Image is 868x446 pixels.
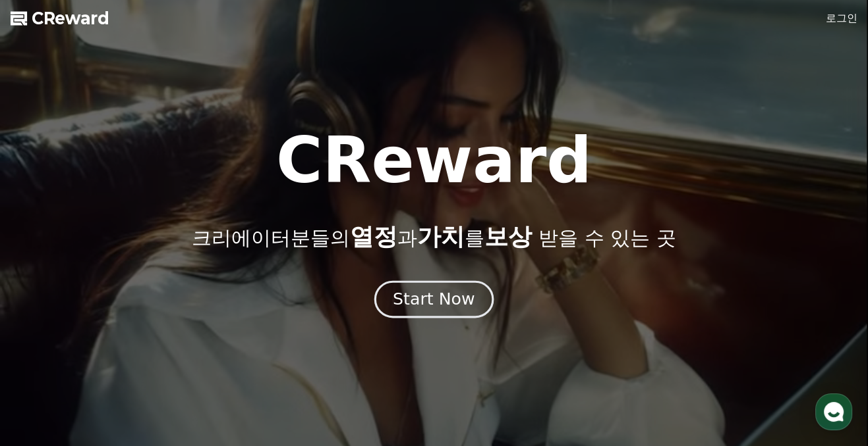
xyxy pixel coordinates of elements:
[393,288,475,310] div: Start Now
[87,337,170,370] a: 대화
[350,223,397,250] span: 열정
[11,8,109,29] a: CReward
[4,337,87,370] a: 홈
[121,357,136,368] span: 대화
[417,223,465,250] span: 가치
[826,11,857,26] a: 로그인
[377,295,491,307] a: Start Now
[484,223,532,250] span: 보상
[42,357,49,367] span: 홈
[170,337,253,370] a: 설정
[192,224,676,250] p: 크리에이터분들의 과 를 받을 수 있는 곳
[204,357,219,367] span: 설정
[276,129,592,192] h1: CReward
[32,8,109,29] span: CReward
[374,281,494,318] button: Start Now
